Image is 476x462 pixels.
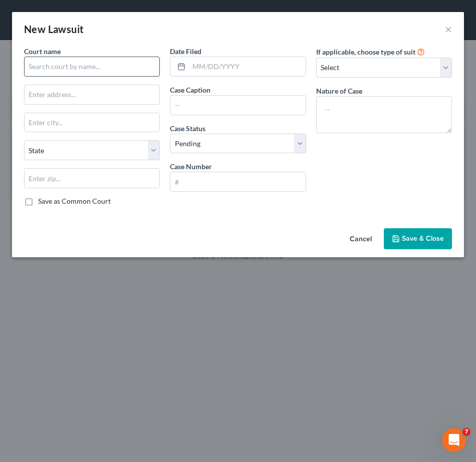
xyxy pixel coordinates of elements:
[316,47,415,57] label: If applicable, choose type of suit
[170,85,210,95] label: Case Caption
[25,85,159,104] input: Enter address...
[170,46,201,57] label: Date Filed
[24,168,160,188] input: Enter zip...
[170,96,305,115] input: --
[170,172,305,191] input: #
[38,196,111,206] label: Save as Common Court
[170,161,212,172] label: Case Number
[24,23,46,35] span: New
[48,23,84,35] span: Lawsuit
[462,428,470,436] span: 7
[402,234,444,243] span: Save & Close
[445,23,452,35] button: ×
[189,57,305,76] input: MM/DD/YYYY
[25,113,159,132] input: Enter city...
[384,228,452,249] button: Save & Close
[170,124,205,133] span: Case Status
[442,428,466,452] iframe: Intercom live chat
[24,47,61,56] span: Court name
[24,57,160,77] input: Search court by name...
[316,86,362,96] label: Nature of Case
[342,229,380,249] button: Cancel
